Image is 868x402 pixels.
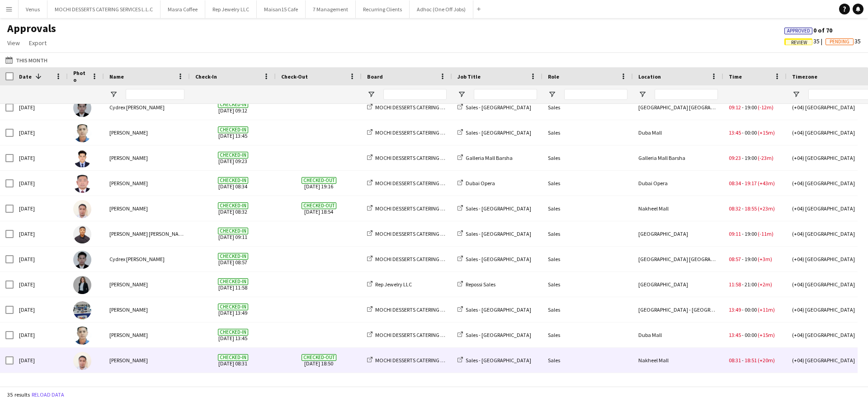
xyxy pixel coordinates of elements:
[375,357,473,364] span: MOCHI DESSERTS CATERING SERVICES L.L.C
[542,272,633,297] div: Sales
[466,256,531,262] span: Sales - [GEOGRAPHIC_DATA]
[742,306,744,313] span: -
[474,89,537,100] input: Job Title Filter Input
[758,332,775,338] span: (+15m)
[458,154,513,161] a: Galleria Mall Barsha
[73,150,91,168] img: Johnjay Mendoza
[742,230,744,237] span: -
[367,281,412,288] a: Rep Jewelry LLC
[745,180,757,187] span: 19:17
[218,152,248,159] span: Checked-in
[367,256,473,262] a: MOCHI DESSERTS CATERING SERVICES L.L.C
[633,145,723,170] div: Galleria Mall Barsha
[542,323,633,347] div: Sales
[742,281,744,288] span: -
[542,196,633,221] div: Sales
[104,373,190,398] div: [PERSON_NAME] [PERSON_NAME]
[14,272,68,297] div: [DATE]
[745,230,757,237] span: 19:00
[205,0,257,18] button: Rep Jewelry LLC
[160,0,205,18] button: Masra Coffee
[729,306,741,313] span: 13:49
[73,276,91,294] img: Sawsan Farkouh
[458,256,531,262] a: Sales - [GEOGRAPHIC_DATA]
[19,0,47,18] button: Venus
[758,256,772,262] span: (+3m)
[73,225,91,243] img: Hezir Rushthrone Manansala
[19,73,32,80] span: Date
[375,281,412,288] span: Rep Jewelry LLC
[745,129,757,136] span: 00:00
[729,154,741,161] span: 09:23
[367,104,473,111] a: MOCHI DESSERTS CATERING SERVICES L.L.C
[758,129,775,136] span: (+15m)
[466,332,531,338] span: Sales - [GEOGRAPHIC_DATA]
[458,73,481,80] span: Job Title
[375,306,473,313] span: MOCHI DESSERTS CATERING SERVICES L.L.C
[195,323,270,347] span: [DATE] 13:45
[410,0,473,18] button: Adhoc (One Off Jobs)
[218,177,248,184] span: Checked-in
[375,104,473,111] span: MOCHI DESSERTS CATERING SERVICES L.L.C
[257,0,306,18] button: Maisan15 Cafe
[729,332,741,338] span: 13:45
[745,306,757,313] span: 00:00
[729,104,741,111] span: 09:12
[466,230,531,237] span: Sales - [GEOGRAPHIC_DATA]
[758,154,774,161] span: (-23m)
[548,73,559,80] span: Role
[742,256,744,262] span: -
[458,281,495,288] a: Repossi Sales
[375,332,473,338] span: MOCHI DESSERTS CATERING SERVICES L.L.C
[375,180,473,187] span: MOCHI DESSERTS CATERING SERVICES L.L.C
[564,89,627,100] input: Role Filter Input
[195,145,270,170] span: [DATE] 09:23
[745,154,757,161] span: 19:00
[218,253,248,260] span: Checked-in
[195,348,270,373] span: [DATE] 08:31
[14,323,68,347] div: [DATE]
[7,39,20,47] span: View
[73,70,88,83] span: Photo
[633,221,723,246] div: [GEOGRAPHIC_DATA]
[195,297,270,322] span: [DATE] 13:49
[195,196,270,221] span: [DATE] 08:32
[745,357,757,364] span: 18:51
[367,306,473,313] a: MOCHI DESSERTS CATERING SERVICES L.L.C
[638,73,661,80] span: Location
[195,95,270,120] span: [DATE] 09:12
[745,332,757,338] span: 00:00
[742,180,744,187] span: -
[218,202,248,209] span: Checked-in
[104,221,190,246] div: [PERSON_NAME] [PERSON_NAME]
[109,73,124,80] span: Name
[195,373,270,398] span: [DATE] 09:08
[458,230,531,237] a: Sales - [GEOGRAPHIC_DATA]
[784,26,832,34] span: 0 of 70
[633,95,723,120] div: [GEOGRAPHIC_DATA] [GEOGRAPHIC_DATA]
[826,37,861,45] span: 35
[729,205,741,212] span: 08:32
[218,304,248,310] span: Checked-in
[458,90,466,98] button: Open Filter Menu
[466,281,495,288] span: Repossi Sales
[542,297,633,322] div: Sales
[73,99,91,117] img: Cydrex Anthony Bisenio
[758,205,775,212] span: (+23m)
[367,129,473,136] a: MOCHI DESSERTS CATERING SERVICES L.L.C
[542,221,633,246] div: Sales
[466,357,531,364] span: Sales - [GEOGRAPHIC_DATA]
[542,95,633,120] div: Sales
[792,73,817,80] span: Timezone
[218,101,248,108] span: Checked-in
[14,297,68,322] div: [DATE]
[791,40,807,46] span: Review
[104,196,190,221] div: [PERSON_NAME]
[458,180,495,187] a: Dubai Opera
[458,357,531,364] a: Sales - [GEOGRAPHIC_DATA]
[458,306,531,313] a: Sales - [GEOGRAPHIC_DATA]
[745,205,757,212] span: 18:55
[633,171,723,196] div: Dubai Opera
[758,230,774,237] span: (-11m)
[633,272,723,297] div: [GEOGRAPHIC_DATA]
